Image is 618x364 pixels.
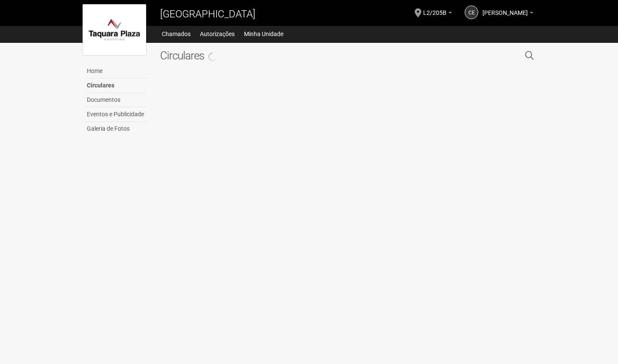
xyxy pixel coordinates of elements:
[85,93,147,107] a: Documentos
[423,1,446,16] span: L2/205B
[423,11,452,17] a: L2/205B
[85,107,147,122] a: Eventos e Publicidade
[465,6,478,19] a: CE
[162,28,191,40] a: Chamados
[244,28,283,40] a: Minha Unidade
[85,122,147,136] a: Galeria de Fotos
[482,11,533,17] a: [PERSON_NAME]
[482,1,528,16] span: Carlos Eduardo Rodrigues Gomes
[200,28,235,40] a: Autorizações
[85,64,147,78] a: Home
[85,78,147,93] a: Circulares
[83,4,146,55] img: logo.jpg
[160,49,438,62] h2: Circulares
[207,51,219,63] img: spinner.png
[160,8,255,20] span: [GEOGRAPHIC_DATA]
